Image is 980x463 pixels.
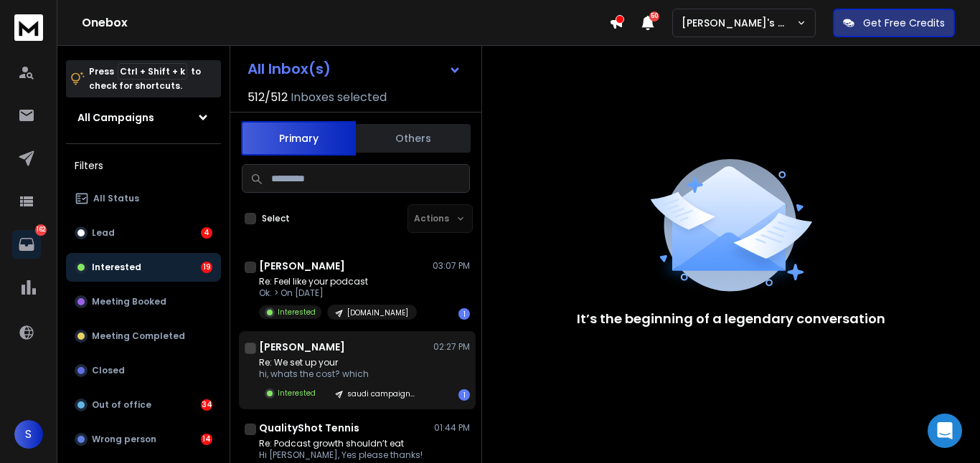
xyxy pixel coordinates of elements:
[93,193,139,204] p: All Status
[241,121,356,156] button: Primary
[66,356,221,385] button: Closed
[259,287,417,299] p: Ok. > On [DATE]
[458,389,470,401] div: 1
[92,365,125,376] p: Closed
[77,110,154,125] h1: All Campaigns
[89,65,201,93] p: Press to check for shortcuts.
[649,11,659,22] span: 50
[66,391,221,419] button: Out of office34
[259,276,417,287] p: Re: Feel like your podcast
[201,262,212,273] div: 19
[278,388,316,398] p: Interested
[259,438,423,449] p: Re: Podcast growth shouldn’t eat
[262,213,290,224] label: Select
[259,357,425,368] p: Re: We set up your
[92,434,156,445] p: Wrong person
[66,156,221,176] h3: Filters
[92,227,115,239] p: Lead
[14,14,43,41] img: logo
[833,9,955,37] button: Get Free Credits
[66,287,221,316] button: Meeting Booked
[92,330,185,342] p: Meeting Completed
[66,184,221,213] button: All Status
[66,253,221,282] button: Interested19
[433,341,470,353] p: 02:27 PM
[92,262,141,273] p: Interested
[66,425,221,454] button: Wrong person14
[347,388,416,399] p: saudi campaign HealDNS
[356,123,471,154] button: Others
[82,14,609,32] h1: Onebox
[118,63,187,80] span: Ctrl + Shift + k
[259,340,345,354] h1: [PERSON_NAME]
[236,54,473,83] button: All Inbox(s)
[66,103,221,132] button: All Campaigns
[928,414,962,448] div: Open Intercom Messenger
[92,296,166,307] p: Meeting Booked
[201,399,212,411] div: 34
[201,227,212,239] div: 4
[259,259,345,273] h1: [PERSON_NAME]
[434,422,470,434] p: 01:44 PM
[14,420,43,449] button: S
[458,308,470,320] div: 1
[278,307,316,318] p: Interested
[577,309,885,329] p: It’s the beginning of a legendary conversation
[259,421,359,435] h1: QualityShot Tennis
[248,62,331,76] h1: All Inbox(s)
[66,322,221,350] button: Meeting Completed
[259,368,425,380] p: hi, whats the cost? which
[863,16,945,30] p: Get Free Credits
[35,224,47,236] p: 162
[291,89,387,106] h3: Inboxes selected
[682,16,796,30] p: [PERSON_NAME]'s Workspace
[259,449,423,461] p: Hi [PERSON_NAME], Yes please thanks!
[12,230,41,259] a: 162
[92,399,151,411] p: Out of office
[347,307,408,318] p: [DOMAIN_NAME]
[66,219,221,247] button: Lead4
[433,260,470,272] p: 03:07 PM
[248,89,288,106] span: 512 / 512
[201,434,212,445] div: 14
